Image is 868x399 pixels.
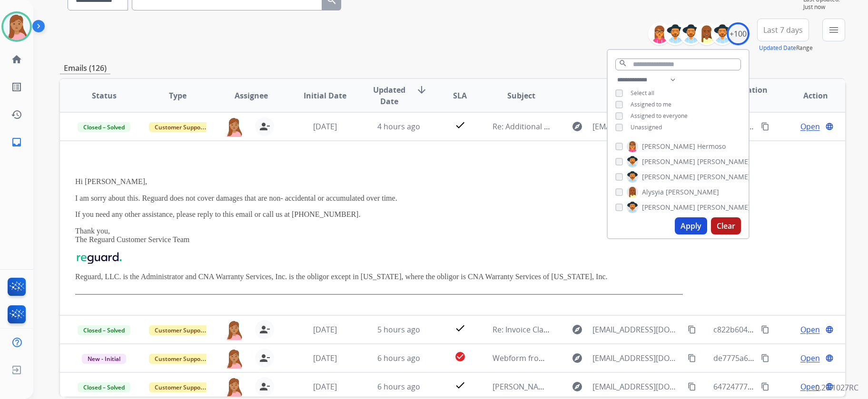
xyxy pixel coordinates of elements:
[259,121,270,132] mat-icon: person_remove
[815,382,858,393] p: 0.20.1027RC
[825,354,834,362] mat-icon: language
[169,90,187,101] span: Type
[75,227,683,244] p: Thank you, The Reguard Customer Service Team
[149,354,211,364] span: Customer Support
[592,324,682,335] span: [EMAIL_ADDRESS][DOMAIN_NAME]
[225,349,244,369] img: agent-avatar
[642,203,695,212] span: [PERSON_NAME]
[304,90,346,101] span: Initial Date
[711,217,741,234] button: Clear
[493,121,587,132] span: Re: Additional Information
[761,122,769,131] mat-icon: content_copy
[592,381,682,392] span: [EMAIL_ADDRESS][DOMAIN_NAME]
[82,354,126,364] span: New - Initial
[697,172,750,182] span: [PERSON_NAME]
[78,382,130,392] span: Closed – Solved
[259,381,270,392] mat-icon: person_remove
[78,325,130,335] span: Closed – Solved
[642,157,695,166] span: [PERSON_NAME]
[235,90,268,101] span: Assignee
[78,122,130,132] span: Closed – Solved
[631,112,688,120] span: Assigned to everyone
[800,352,820,364] span: Open
[377,121,420,132] span: 4 hours ago
[761,325,769,334] mat-icon: content_copy
[713,353,860,363] span: de7775a6-5444-4742-9cda-e2559234ec3d
[800,121,820,132] span: Open
[759,44,796,52] button: Updated Date
[313,353,337,363] span: [DATE]
[572,324,583,335] mat-icon: explore
[416,84,427,96] mat-icon: arrow_downward
[92,90,117,101] span: Status
[11,136,22,148] mat-icon: inbox
[149,325,211,335] span: Customer Support
[370,84,409,107] span: Updated Date
[763,28,803,32] span: Last 7 days
[631,123,662,131] span: Unassigned
[11,81,22,93] mat-icon: list_alt
[377,324,420,335] span: 5 hours ago
[757,19,809,41] button: Last 7 days
[592,121,682,132] span: [EMAIL_ADDRESS][DOMAIN_NAME]
[666,187,719,197] span: [PERSON_NAME]
[313,324,337,335] span: [DATE]
[727,22,750,45] div: +100
[713,381,852,392] span: 64724777-559e-48c5-bfff-b6df00f62058
[225,320,244,340] img: agent-avatar
[631,89,654,97] span: Select all
[688,325,696,334] mat-icon: content_copy
[225,117,244,137] img: agent-avatar
[493,381,620,392] span: [PERSON_NAME] [PHONE_NUMBER]
[75,210,683,219] p: If you need any other assistance, please reply to this email or call us at [PHONE_NUMBER].
[761,354,769,362] mat-icon: content_copy
[149,382,211,392] span: Customer Support
[454,119,466,131] mat-icon: check
[225,377,244,397] img: agent-avatar
[697,157,750,166] span: [PERSON_NAME]
[631,100,671,108] span: Assigned to me
[259,352,270,364] mat-icon: person_remove
[697,203,750,212] span: [PERSON_NAME]
[828,24,839,36] mat-icon: menu
[800,381,820,392] span: Open
[493,324,712,335] span: Re: Invoice Claim ID: 45a99bfc-766a-4ddb-8a52-09db2f62bd62
[454,322,466,334] mat-icon: check
[771,79,845,112] th: Action
[642,172,695,182] span: [PERSON_NAME]
[713,324,857,335] span: c822b604-54a8-4c08-9af4-900010c537aa
[493,353,708,363] span: Webform from [EMAIL_ADDRESS][DOMAIN_NAME] on [DATE]
[825,325,834,334] mat-icon: language
[688,354,696,362] mat-icon: content_copy
[572,381,583,392] mat-icon: explore
[377,353,420,363] span: 6 hours ago
[825,122,834,131] mat-icon: language
[803,3,845,11] span: Just now
[697,142,726,151] span: Hermoso
[75,194,683,203] p: I am sorry about this. Reguard does not cover damages that are non- accidental or accumulated ove...
[572,121,583,132] mat-icon: explore
[507,90,535,101] span: Subject
[75,252,123,265] img: Reguard+Logotype+Color_WBG_S.png
[377,381,420,392] span: 6 hours ago
[3,13,30,40] img: avatar
[60,62,110,74] p: Emails (126)
[149,122,211,132] span: Customer Support
[75,272,683,281] p: Reguard, LLC. is the Administrator and CNA Warranty Services, Inc. is the obligor except in [US_S...
[11,109,22,120] mat-icon: history
[313,121,337,132] span: [DATE]
[642,187,664,197] span: Alysyia
[800,324,820,335] span: Open
[454,351,466,362] mat-icon: check_circle
[592,352,682,364] span: [EMAIL_ADDRESS][DOMAIN_NAME]
[75,177,683,186] p: Hi [PERSON_NAME],
[454,380,466,391] mat-icon: check
[453,90,467,101] span: SLA
[642,142,695,151] span: [PERSON_NAME]
[259,324,270,335] mat-icon: person_remove
[761,382,769,391] mat-icon: content_copy
[619,59,627,68] mat-icon: search
[572,352,583,364] mat-icon: explore
[675,217,707,234] button: Apply
[688,382,696,391] mat-icon: content_copy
